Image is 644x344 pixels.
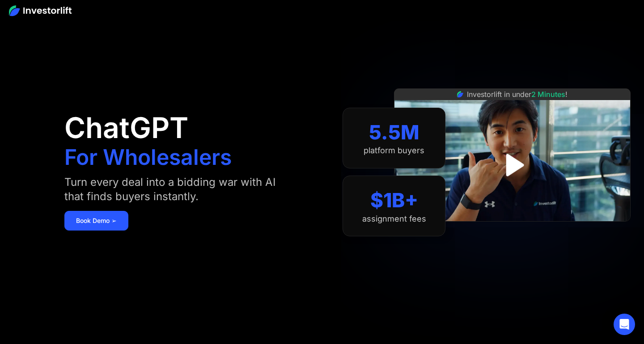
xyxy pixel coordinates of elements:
[614,314,635,335] div: Open Intercom Messenger
[64,211,128,231] a: Book Demo ➢
[64,147,232,168] h1: For Wholesalers
[364,146,424,155] div: platform buyers
[492,145,532,185] a: open lightbox
[64,175,293,204] div: Turn every deal into a bidding war with AI that finds buyers instantly.
[362,214,426,224] div: assignment fees
[64,113,188,142] h1: ChatGPT
[531,90,565,99] span: 2 Minutes
[369,121,419,144] div: 5.5M
[467,89,568,100] div: Investorlift in under !
[445,226,580,237] iframe: Customer reviews powered by Trustpilot
[370,189,418,212] div: $1B+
